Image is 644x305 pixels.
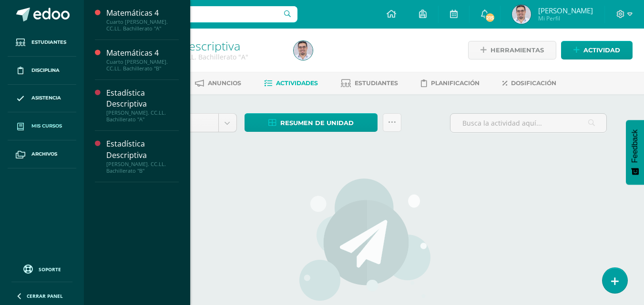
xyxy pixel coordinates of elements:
a: Matemáticas 4Cuarto [PERSON_NAME]. CC.LL. Bachillerato "A" [106,8,179,32]
span: Planificación [431,79,480,87]
div: Estadística Descriptiva [106,138,179,160]
span: Actividades [276,79,318,87]
span: Disciplina [31,67,60,74]
a: Matemáticas 4Cuarto [PERSON_NAME]. CC.LL. Bachillerato "B" [106,48,179,72]
a: Estadística Descriptiva[PERSON_NAME]. CC.LL. Bachillerato "A" [106,88,179,123]
h1: Estadística Descriptiva [120,39,282,52]
a: Soporte [11,262,72,275]
img: 73f126411a2370a4ac92095d59c6719d.png [294,41,313,60]
span: Anuncios [208,79,241,87]
a: Planificación [421,76,480,91]
span: Dosificación [511,79,556,87]
span: Soporte [39,266,61,273]
a: Dosificación [502,76,556,91]
span: 215 [485,12,495,23]
span: Cerrar panel [27,293,63,299]
a: Actividad [561,41,633,59]
div: Cuarto [PERSON_NAME]. CC.LL. Bachillerato "B" [106,59,179,72]
span: [PERSON_NAME] [538,6,593,15]
div: Cuarto [PERSON_NAME]. CC.LL. Bachillerato "A" [106,19,179,32]
a: Asistencia [8,85,76,113]
div: [PERSON_NAME]. CC.LL. Bachillerato "A" [106,109,179,123]
a: Archivos [8,140,76,168]
span: Herramientas [491,41,544,59]
div: Matemáticas 4 [106,48,179,59]
a: Estudiantes [341,76,398,91]
a: Disciplina [8,57,76,85]
span: Resumen de unidad [280,114,354,132]
div: [PERSON_NAME]. CC.LL. Bachillerato "B" [106,161,179,174]
span: Asistencia [31,94,61,102]
a: Anuncios [195,76,241,91]
img: 73f126411a2370a4ac92095d59c6719d.png [512,5,531,24]
span: Feedback [631,129,639,163]
span: Estudiantes [31,39,66,46]
a: Resumen de unidad [245,113,378,132]
input: Busca la actividad aquí... [450,114,606,132]
span: Estudiantes [355,79,398,87]
a: Mis cursos [8,112,76,140]
div: Matemáticas 4 [106,8,179,19]
span: Mi Perfil [538,14,593,22]
input: Busca un usuario... [90,6,297,22]
div: Quinto Bach. CC.LL. Bachillerato 'A' [120,52,282,61]
a: Estudiantes [8,29,76,57]
span: Actividad [583,41,620,59]
div: Estadística Descriptiva [106,88,179,109]
span: Archivos [31,150,57,158]
a: Herramientas [468,41,556,59]
a: Actividades [264,76,318,91]
button: Feedback - Mostrar encuesta [626,120,644,185]
img: activities.png [296,177,431,301]
span: Mis cursos [31,122,62,130]
a: Estadística Descriptiva[PERSON_NAME]. CC.LL. Bachillerato "B" [106,138,179,174]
